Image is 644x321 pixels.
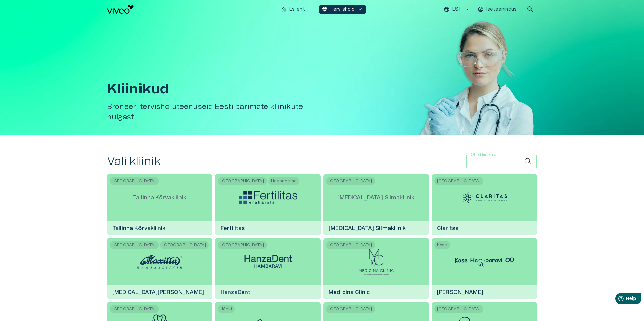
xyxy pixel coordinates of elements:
[592,290,644,309] iframe: Help widget launcher
[134,252,185,272] img: Maxilla Hambakliinik logo
[289,6,305,13] p: Esileht
[455,257,514,267] img: Kose Hambaravi logo
[452,6,461,13] p: EST
[107,283,209,301] h6: [MEDICAL_DATA][PERSON_NAME]
[432,283,489,301] h6: [PERSON_NAME]
[526,5,534,13] span: search
[107,154,160,169] h2: Vali kliinik
[432,219,464,237] h6: Claritas
[107,174,212,235] a: [GEOGRAPHIC_DATA]Tallinna KõrvakliinikTallinna Kõrvakliinik
[434,305,483,313] span: [GEOGRAPHIC_DATA]
[323,238,429,299] a: [GEOGRAPHIC_DATA]Medicina Clinic logoMedicina Clinic
[323,219,411,237] h6: [MEDICAL_DATA] Silmakliinik
[107,102,325,122] h5: Broneeri tervishoiuteenuseid Eesti parimate kliinikute hulgast
[218,305,235,313] span: Jõhvi
[218,241,267,249] span: [GEOGRAPHIC_DATA]
[434,241,450,249] span: Kose
[215,174,321,235] a: [GEOGRAPHIC_DATA]HaabneemeFertilitas logoFertilitas
[332,188,420,207] p: [MEDICAL_DATA] Silmakliinik
[434,177,483,185] span: [GEOGRAPHIC_DATA]
[477,5,518,14] button: Iseteenindus
[239,191,297,204] img: Fertilitas logo
[322,6,328,12] span: ecg_heart
[319,5,366,14] button: ecg_heartTervishoidkeyboard_arrow_down
[358,248,394,275] img: Medicina Clinic logo
[471,152,496,158] label: Otsi kliinikuid
[281,6,287,12] span: home
[215,283,256,301] h6: HanzaDent
[432,238,537,299] a: KoseKose Hambaravi logo[PERSON_NAME]
[323,174,429,235] a: [GEOGRAPHIC_DATA][MEDICAL_DATA] Silmakliinik[MEDICAL_DATA] Silmakliinik
[459,188,510,208] img: Claritas logo
[326,177,375,185] span: [GEOGRAPHIC_DATA]
[330,6,355,13] p: Tervishoid
[110,305,159,313] span: [GEOGRAPHIC_DATA]
[110,177,159,185] span: [GEOGRAPHIC_DATA]
[323,283,375,301] h6: Medicina Clinic
[110,241,159,249] span: [GEOGRAPHIC_DATA]
[160,241,209,249] span: [GEOGRAPHIC_DATA]
[403,19,537,221] img: Woman with doctor's equipment
[215,238,321,299] a: [GEOGRAPHIC_DATA]HanzaDent logoHanzaDent
[107,81,325,97] h1: Kliinikud
[239,253,297,271] img: HanzaDent logo
[443,5,471,14] button: EST
[107,5,275,14] a: Navigate to homepage
[278,5,308,14] button: homeEsileht
[357,6,363,12] span: keyboard_arrow_down
[107,219,171,237] h6: Tallinna Kõrvakliinik
[486,6,517,13] p: Iseteenindus
[107,238,212,299] a: [GEOGRAPHIC_DATA][GEOGRAPHIC_DATA]Maxilla Hambakliinik logo[MEDICAL_DATA][PERSON_NAME]
[432,174,537,235] a: [GEOGRAPHIC_DATA]Claritas logoClaritas
[107,5,134,14] img: Viveo logo
[326,305,375,313] span: [GEOGRAPHIC_DATA]
[215,219,250,237] h6: Fertilitas
[218,177,267,185] span: [GEOGRAPHIC_DATA]
[268,177,299,185] span: Haabneeme
[326,241,375,249] span: [GEOGRAPHIC_DATA]
[128,188,192,207] p: Tallinna Kõrvakliinik
[524,3,537,16] button: open search modal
